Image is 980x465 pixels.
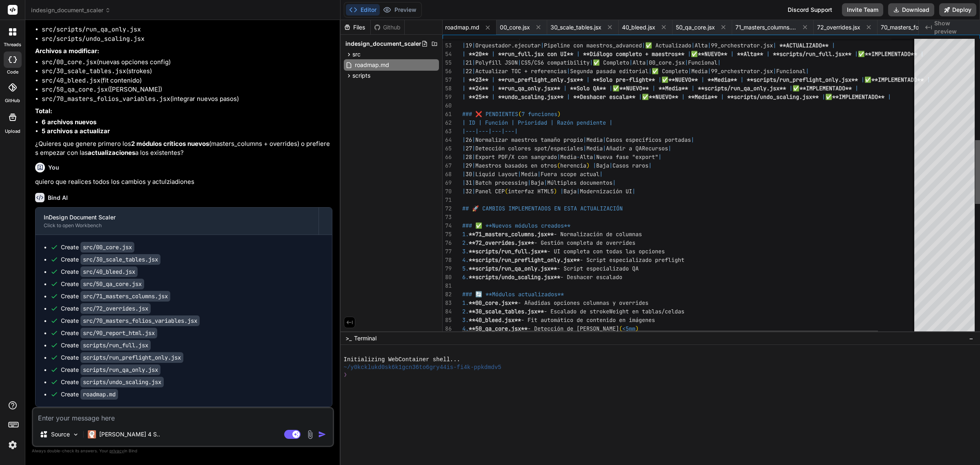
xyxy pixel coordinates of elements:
[534,239,635,246] span: - Gestión completa de overrides
[855,85,858,92] span: |
[465,188,472,195] span: 32
[599,170,603,178] span: |
[593,153,596,161] span: |
[518,59,521,66] span: |
[443,290,452,299] div: 82
[518,170,521,178] span: |
[4,41,21,48] label: threads
[443,110,452,118] div: 61
[612,85,619,92] span: ✅
[472,67,475,75] span: |
[80,242,134,253] code: src/00_core.jsx
[580,188,632,195] span: Modernización UI
[469,308,544,315] span: **30_scale_tables.jsx**
[443,127,452,136] div: 63
[747,76,858,83] span: **scripts/run_preflight_only.jsx**
[462,67,465,75] span: |
[462,291,564,298] span: ### 🔄 **Módulos actualizados**
[560,188,563,195] span: |
[462,50,465,58] span: |
[648,162,652,169] span: |
[776,67,806,75] span: Funcional
[888,3,934,16] button: Download
[469,230,554,238] span: **71_masters_columns.jsx**
[36,208,318,235] button: InDesign Document ScalerClick to open Workbench
[541,42,544,49] span: |
[652,85,655,92] span: |
[560,273,622,281] span: - Deshacer escalado
[443,76,452,84] div: 57
[352,50,361,58] span: src
[861,76,864,83] span: |
[72,431,79,438] img: Pick Models
[462,127,518,135] span: |---|---|---|---|
[88,430,96,438] img: Claude 4 Sonnet
[492,85,495,92] span: |
[586,76,590,83] span: |
[606,136,691,143] span: Casos específicos portadas
[472,136,475,143] span: |
[541,170,599,178] span: Fuera scope actual
[462,239,469,246] span: 2.
[462,256,469,264] span: 4.
[462,248,469,255] span: 3.
[472,162,475,169] span: |
[48,163,59,172] h6: You
[521,316,655,324] span: - Fit automático de contenido en imágenes
[42,95,170,103] code: src/70_masters_folios_variables.jsx
[443,213,452,221] div: 73
[550,23,601,31] span: 30_scale_tables.jsx
[469,248,547,255] span: **scripts/run_full.jsx**
[472,59,475,66] span: |
[61,255,160,264] div: Create
[498,93,563,101] span: **undo_scaling.jsx**
[443,221,452,230] div: 74
[708,42,711,49] span: |
[462,145,465,152] span: |
[806,67,809,75] span: |
[881,23,942,31] span: 70_masters_folios_variables.jsx
[685,59,688,66] span: |
[443,239,452,247] div: 76
[31,6,111,14] span: indesign_document_scaler
[793,85,800,92] span: ✅
[557,153,560,161] span: |
[658,76,661,83] span: |
[498,76,583,83] span: **run_preflight_only.jsx**
[443,230,452,239] div: 75
[629,59,633,66] span: |
[567,67,570,75] span: |
[528,179,531,186] span: |
[642,93,649,101] span: ✅
[42,127,110,135] strong: 5 archivos a actualizar
[475,179,528,186] span: Batch processing
[560,153,577,161] span: Media
[492,76,495,83] span: |
[443,136,452,144] div: 64
[80,266,138,277] code: src/40_bleed.jsx
[443,264,452,273] div: 79
[603,136,606,143] span: |
[469,256,580,264] span: **scripts/run_preflight_only.jsx**
[642,42,645,49] span: |
[603,145,606,152] span: |
[521,59,590,66] span: CS5/CS6 compatibility
[639,93,642,101] span: |
[475,145,583,152] span: Detección colores spot/especiales
[5,97,20,104] label: GitHub
[554,230,642,238] span: - Normalización de columnas
[443,256,452,264] div: 78
[586,162,590,169] span: )
[633,59,646,66] span: Alta
[443,93,452,101] div: 59
[352,72,370,80] span: scripts
[632,188,635,195] span: |
[42,25,141,34] code: src/scripts/run_qa_only.jsx
[465,162,472,169] span: 29
[465,67,472,75] span: 22
[7,69,18,76] label: code
[61,304,151,313] div: Create
[345,40,421,48] span: indesign_document_scaler
[547,248,665,255] span: - UI completa con todas las opciones
[443,299,452,307] div: 83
